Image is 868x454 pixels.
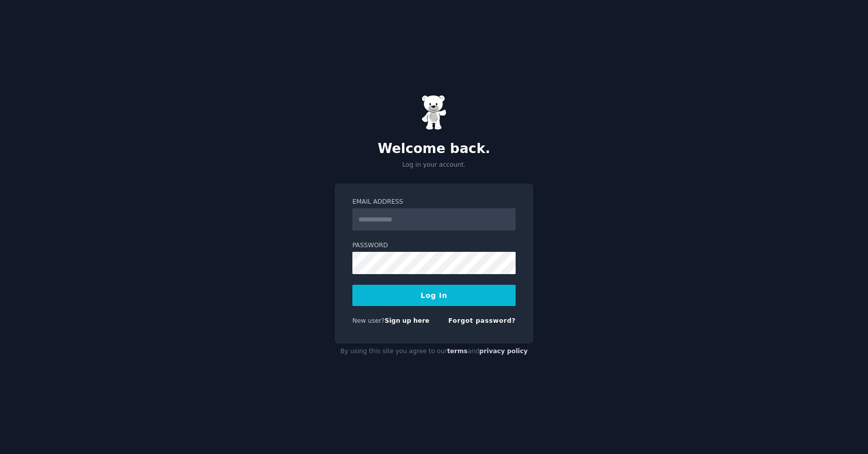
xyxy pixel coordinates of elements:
p: Log in your account. [335,161,533,170]
label: Email Address [352,198,516,207]
div: By using this site you agree to our and [335,344,533,360]
button: Log In [352,285,516,306]
span: New user? [352,317,385,324]
a: privacy policy [479,348,528,355]
a: Forgot password? [448,317,516,324]
a: Sign up here [385,317,429,324]
img: Gummy Bear [421,95,447,130]
label: Password [352,241,516,250]
h2: Welcome back. [335,141,533,157]
a: terms [447,348,467,355]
